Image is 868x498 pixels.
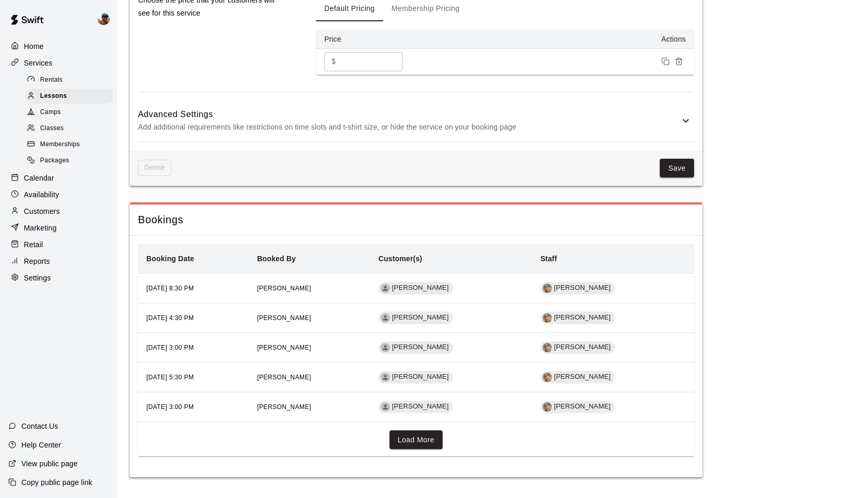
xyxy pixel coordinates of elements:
[24,206,60,216] p: Customers
[543,373,552,382] img: Ryan Morris
[332,56,336,67] p: $
[550,402,615,412] span: [PERSON_NAME]
[381,373,390,382] div: Weston Swerdzewski
[257,314,311,322] span: [PERSON_NAME]
[40,107,61,118] span: Camps
[379,282,453,295] div: [PERSON_NAME]
[8,203,109,219] a: Customers
[420,30,694,49] th: Actions
[257,374,311,381] span: [PERSON_NAME]
[138,100,694,142] div: Advanced SettingsAdd additional requirements like restrictions on time slots and t-shirt size, or...
[388,313,453,323] span: [PERSON_NAME]
[543,343,552,352] img: Ryan Morris
[21,458,78,469] p: View public page
[540,312,615,324] div: Ryan Morris[PERSON_NAME]
[138,108,680,121] h6: Advanced Settings
[40,139,80,150] span: Memberships
[24,41,44,52] p: Home
[146,344,194,351] span: [DATE] 3:00 PM
[672,55,686,68] button: Remove price
[379,254,422,263] b: Customer(s)
[25,154,113,168] div: Packages
[540,341,615,354] div: Ryan Morris[PERSON_NAME]
[257,403,311,411] span: [PERSON_NAME]
[381,402,390,412] div: Colten weidman
[388,342,453,352] span: [PERSON_NAME]
[25,137,113,152] div: Memberships
[21,477,92,488] p: Copy public page link
[146,314,194,322] span: [DATE] 4:30 PM
[8,187,109,202] a: Availability
[543,313,552,323] img: Ryan Morris
[257,285,311,292] span: [PERSON_NAME]
[8,237,109,252] div: Retail
[8,253,109,269] a: Reports
[25,88,117,104] a: Lessons
[25,105,117,121] a: Camps
[388,372,453,382] span: [PERSON_NAME]
[138,121,680,134] p: Add additional requirements like restrictions on time slots and t-shirt size, or hide the service...
[97,12,110,25] img: Ben Boykin
[25,137,117,153] a: Memberships
[550,313,615,323] span: [PERSON_NAME]
[550,372,615,382] span: [PERSON_NAME]
[21,421,58,431] p: Contact Us
[25,105,113,120] div: Camps
[24,273,51,283] p: Settings
[25,153,117,169] a: Packages
[24,256,50,266] p: Reports
[25,89,113,104] div: Lessons
[550,342,615,352] span: [PERSON_NAME]
[24,223,57,233] p: Marketing
[146,403,194,411] span: [DATE] 3:00 PM
[316,30,420,49] th: Price
[40,91,67,101] span: Lessons
[25,73,113,87] div: Rentals
[24,239,43,250] p: Retail
[40,123,64,134] span: Classes
[25,121,113,136] div: Classes
[8,270,109,286] a: Settings
[381,343,390,352] div: Colten weidman
[257,254,296,263] b: Booked By
[389,430,443,450] button: Load More
[257,344,311,351] span: [PERSON_NAME]
[379,341,453,354] div: [PERSON_NAME]
[40,156,69,166] span: Packages
[381,284,390,293] div: Steven Lutz
[24,173,54,183] p: Calendar
[138,213,694,227] span: Bookings
[660,159,694,178] button: Save
[8,39,109,54] a: Home
[40,75,63,85] span: Rentals
[138,160,171,176] span: This lesson can't be deleted because its tied to: credits,
[8,220,109,236] a: Marketing
[550,283,615,293] span: [PERSON_NAME]
[24,189,59,200] p: Availability
[95,8,117,29] div: Ben Boykin
[8,170,109,186] div: Calendar
[540,371,615,384] div: Ryan Morris[PERSON_NAME]
[379,401,453,413] div: [PERSON_NAME]
[540,282,615,295] div: Ryan Morris[PERSON_NAME]
[379,371,453,384] div: [PERSON_NAME]
[146,374,194,381] span: [DATE] 5:30 PM
[543,402,552,412] img: Ryan Morris
[388,402,453,412] span: [PERSON_NAME]
[388,283,453,293] span: [PERSON_NAME]
[540,254,557,263] b: Staff
[543,284,552,293] img: Ryan Morris
[379,312,453,324] div: [PERSON_NAME]
[540,401,615,413] div: Ryan Morris[PERSON_NAME]
[8,55,109,71] a: Services
[21,440,61,450] p: Help Center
